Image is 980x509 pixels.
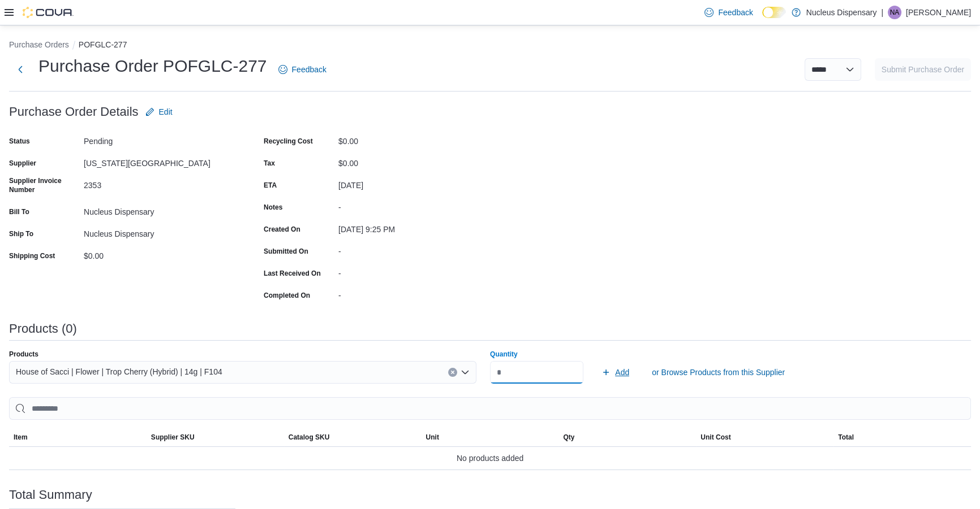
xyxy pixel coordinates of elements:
h1: Purchase Order POFGLC-277 [38,55,267,77]
span: No products added [457,451,523,465]
label: Last Received On [264,269,321,278]
span: Supplier SKU [151,433,195,442]
span: Item [14,433,28,442]
span: Unit Cost [700,433,730,442]
p: [PERSON_NAME] [906,6,971,19]
label: Shipping Cost [9,251,55,260]
p: | [881,6,883,19]
div: Nucleus Dispensary [84,225,235,238]
button: Purchase Orders [9,40,69,49]
span: Edit [159,106,173,118]
button: Add [597,361,634,384]
button: POFGLC-277 [79,40,127,49]
span: Total [838,433,854,442]
input: Dark Mode [762,7,786,19]
div: - [338,242,490,256]
button: Next [9,58,32,81]
button: Catalog SKU [284,428,422,446]
button: Open list of options [461,368,470,377]
label: Status [9,137,30,146]
label: Quantity [490,350,518,359]
div: $0.00 [84,247,235,260]
span: Feedback [718,7,753,18]
span: Dark Mode [762,18,763,19]
span: Feedback [292,64,326,75]
div: [US_STATE][GEOGRAPHIC_DATA] [84,154,235,168]
button: Edit [141,101,177,123]
label: ETA [264,181,277,190]
button: Submit Purchase Order [875,58,971,81]
span: NA [890,6,900,19]
div: Nucleus Dispensary [84,203,235,216]
span: or Browse Products from this Supplier [652,367,785,378]
h3: Total Summary [9,488,92,502]
label: Completed On [264,291,310,300]
button: Item [9,428,147,446]
label: Ship To [9,229,33,238]
button: Total [833,428,971,446]
span: Qty [563,433,574,442]
div: - [338,198,490,212]
div: Neil Ashmeade [888,6,901,19]
button: Supplier SKU [147,428,284,446]
label: Bill To [9,207,29,216]
button: Unit Cost [696,428,833,446]
span: Unit [426,433,439,442]
h3: Purchase Order Details [9,105,139,119]
div: - [338,264,490,278]
div: [DATE] [338,176,490,190]
button: Qty [558,428,696,446]
div: 2353 [84,176,235,190]
button: Unit [422,428,559,446]
span: House of Sacci | Flower | Trop Cherry (Hybrid) | 14g | F104 [16,365,222,379]
div: [DATE] 9:25 PM [338,220,490,234]
label: Submitted On [264,247,308,256]
label: Tax [264,159,275,168]
label: Supplier Invoice Number [9,176,79,194]
button: Clear input [448,368,457,377]
div: $0.00 [338,132,490,146]
nav: An example of EuiBreadcrumbs [9,39,971,53]
label: Products [9,350,38,359]
span: Add [615,367,629,378]
label: Created On [264,225,300,234]
label: Notes [264,203,282,212]
label: Supplier [9,159,36,168]
img: Cova [23,7,74,18]
h3: Products (0) [9,322,77,336]
button: or Browse Products from this Supplier [647,361,789,384]
span: Submit Purchase Order [882,64,964,75]
div: $0.00 [338,154,490,168]
div: - [338,286,490,300]
a: Feedback [700,1,757,24]
p: Nucleus Dispensary [806,6,877,19]
div: Pending [84,132,235,146]
label: Recycling Cost [264,137,313,146]
span: Catalog SKU [289,433,330,442]
a: Feedback [274,58,331,81]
